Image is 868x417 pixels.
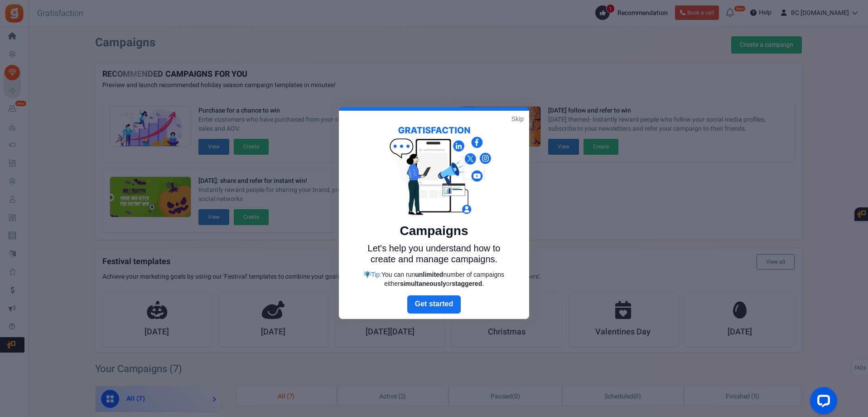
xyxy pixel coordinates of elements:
[407,295,461,314] a: Next
[359,270,509,288] div: Tip:
[359,243,509,265] p: Let's help you understand how to create and manage campaigns.
[452,280,482,287] strong: staggered
[359,224,509,238] h5: Campaigns
[400,280,446,287] strong: simultaneously
[415,271,443,278] strong: unlimited
[511,114,524,123] a: Skip
[381,271,504,287] span: You can run number of campaigns either or .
